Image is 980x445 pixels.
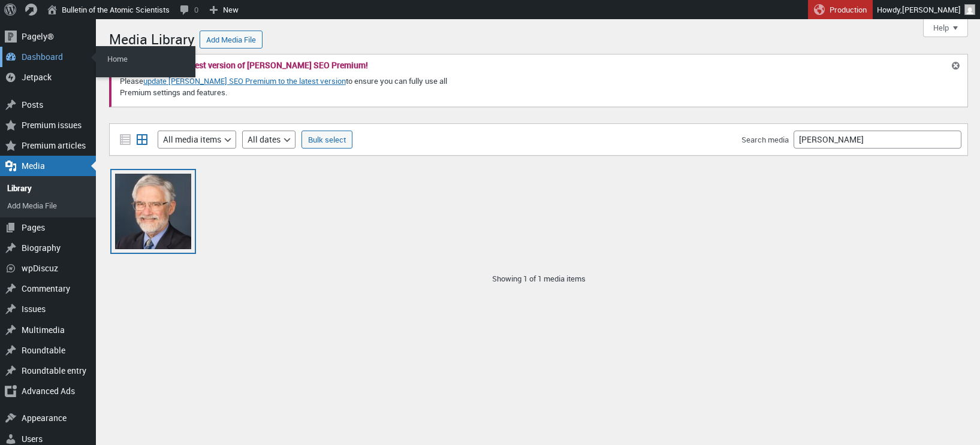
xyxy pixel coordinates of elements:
[200,31,263,49] a: Add Media File
[143,75,346,86] a: update [PERSON_NAME] SEO Premium to the latest version
[741,134,789,145] label: Search media
[99,50,195,67] a: Home
[109,273,968,285] p: Showing 1 of 1 media items
[301,131,352,149] button: Bulk select
[119,74,481,99] p: Please to ensure you can fully use all Premium settings and features.
[109,25,195,51] h1: Media Library
[902,4,961,15] span: [PERSON_NAME]
[110,169,196,255] li: John Holdren
[132,61,368,69] h2: Update to the latest version of [PERSON_NAME] SEO Premium!
[923,19,968,37] button: Help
